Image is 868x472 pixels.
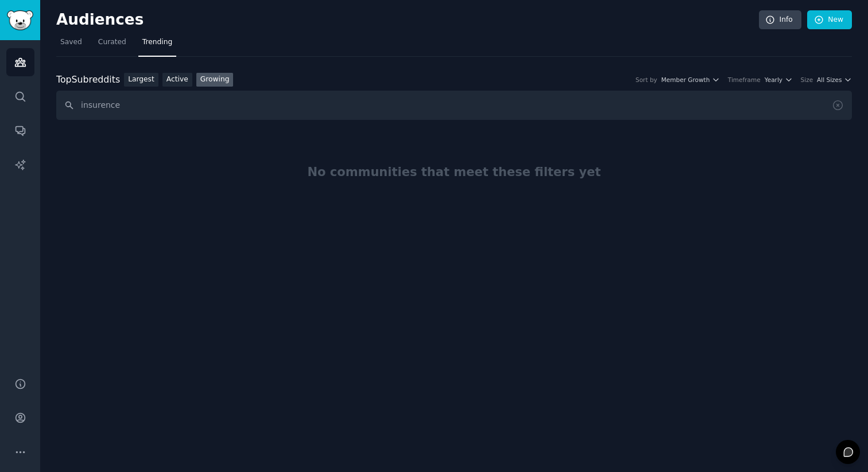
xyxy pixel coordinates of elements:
span: Trending [142,37,172,48]
span: Yearly [765,76,782,84]
a: Trending [138,33,176,57]
div: Size [801,76,813,84]
h2: Audiences [56,11,759,29]
a: New [807,10,852,30]
div: Top Subreddits [56,73,120,87]
a: Info [759,10,801,30]
button: All Sizes [817,76,852,84]
a: Saved [56,33,86,57]
div: Sort by [635,76,657,84]
button: Member Growth [661,76,720,84]
div: No communities that meet these filters yet [56,124,852,220]
div: Timeframe [728,76,761,84]
img: GummySearch logo [7,10,33,30]
a: Active [162,73,192,87]
span: Curated [98,37,126,48]
a: Curated [94,33,130,57]
a: Largest [124,73,158,87]
span: Member Growth [661,76,710,84]
a: Growing [196,73,234,87]
button: Yearly [765,76,793,84]
span: All Sizes [817,76,842,84]
span: Saved [60,37,82,48]
input: Search name, description, topic [56,91,852,120]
